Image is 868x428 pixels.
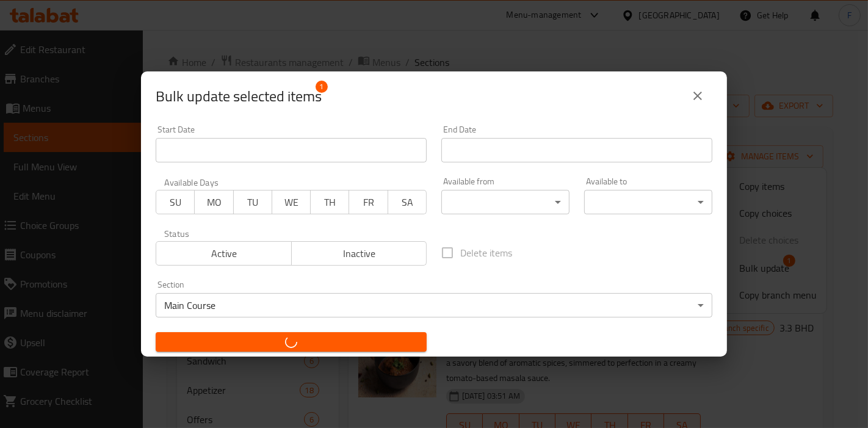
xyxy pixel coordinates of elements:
div: ​ [441,190,570,214]
button: MO [194,190,233,214]
button: SU [156,190,195,214]
span: WE [277,194,306,211]
span: Delete items [460,245,512,260]
div: Main Course [156,293,712,317]
div: ​ [584,190,712,214]
button: Inactive [291,241,427,266]
span: Active [161,245,287,263]
span: TH [316,194,344,211]
button: Active [156,241,292,266]
span: MO [200,194,228,211]
button: close [683,81,712,111]
span: SU [161,194,190,211]
button: WE [272,190,311,214]
span: TU [239,194,267,211]
button: TU [233,190,272,214]
span: FR [354,194,383,211]
span: Selected items count [156,87,322,106]
span: SA [393,194,422,211]
button: TH [310,190,349,214]
span: Inactive [297,245,422,263]
span: 1 [316,81,328,93]
button: SA [388,190,427,214]
button: FR [349,190,388,214]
